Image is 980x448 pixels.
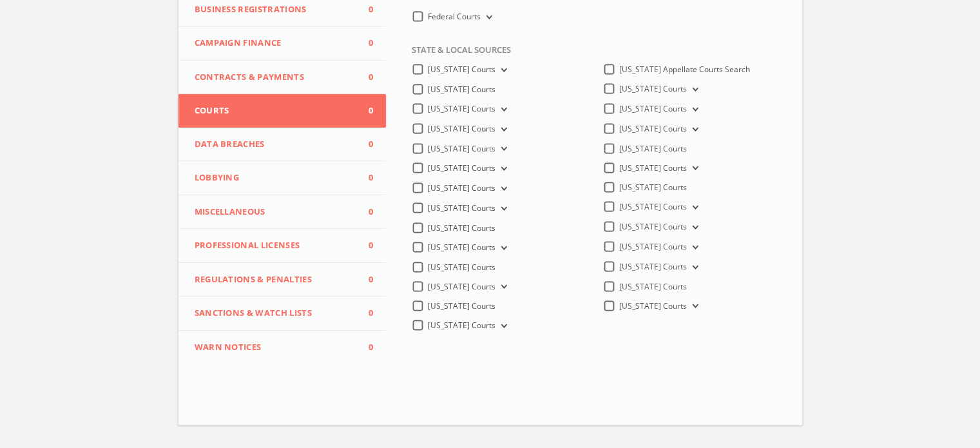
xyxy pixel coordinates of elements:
span: [US_STATE] Courts [428,320,495,331]
span: 0 [354,138,373,151]
button: WARN Notices0 [178,331,387,364]
span: State & Local Sources [402,44,511,63]
span: Data Breaches [195,138,354,151]
span: 0 [354,3,373,16]
button: Campaign Finance0 [178,26,387,61]
button: [US_STATE] Courts [687,84,701,95]
span: 0 [354,71,373,84]
button: Miscellaneous0 [178,195,387,229]
button: Data Breaches0 [178,128,387,162]
button: Courts0 [178,94,387,128]
span: [US_STATE] Courts [428,103,495,114]
span: Business Registrations [195,3,354,16]
button: [US_STATE] Courts [687,162,701,174]
span: [US_STATE] Courts [428,123,495,134]
button: [US_STATE] Courts [687,242,701,253]
button: Lobbying0 [178,161,387,195]
button: [US_STATE] Courts [495,183,510,195]
span: Courts [195,104,354,117]
span: 0 [354,171,373,184]
span: Federal Courts [428,11,481,22]
span: [US_STATE] Courts [619,162,687,173]
span: [US_STATE] Courts [619,300,687,311]
span: Miscellaneous [195,206,354,219]
span: [US_STATE] Courts [619,281,687,292]
button: Contracts & Payments0 [178,61,387,95]
span: [US_STATE] Courts [428,162,495,173]
span: [US_STATE] Courts [619,221,687,232]
span: Lobbying [195,171,354,184]
span: WARN Notices [195,341,354,354]
span: [US_STATE] Courts [619,241,687,252]
span: [US_STATE] Courts [619,261,687,272]
span: 0 [354,104,373,117]
button: [US_STATE] Courts [687,124,701,135]
span: [US_STATE] Courts [619,123,687,134]
span: [US_STATE] Courts [428,84,495,95]
span: 0 [354,37,373,50]
button: [US_STATE] Courts [495,104,510,115]
button: Federal Courts [481,12,495,23]
span: 0 [354,239,373,252]
span: 0 [354,341,373,354]
button: Regulations & Penalties0 [178,263,387,297]
span: [US_STATE] Courts [428,262,495,273]
span: [US_STATE] Courts [619,182,687,193]
button: [US_STATE] Courts [495,320,510,332]
span: 0 [354,307,373,320]
span: [US_STATE] Courts [619,143,687,154]
span: Sanctions & Watch Lists [195,307,354,320]
span: Regulations & Penalties [195,273,354,286]
button: [US_STATE] Courts [495,64,510,76]
button: Professional Licenses0 [178,229,387,263]
span: [US_STATE] Courts [619,103,687,114]
span: [US_STATE] Courts [428,242,495,253]
span: [US_STATE] Courts [428,182,495,193]
button: [US_STATE] Courts [495,143,510,155]
span: [US_STATE] Courts [619,83,687,94]
span: [US_STATE] Courts [428,281,495,292]
button: [US_STATE] Courts [495,242,510,254]
span: 0 [354,273,373,286]
span: Professional Licenses [195,239,354,252]
button: [US_STATE] Courts [495,124,510,135]
button: Sanctions & Watch Lists0 [178,297,387,331]
span: [US_STATE] Courts [428,143,495,154]
span: [US_STATE] Courts [428,222,495,233]
button: [US_STATE] Courts [687,222,701,233]
button: [US_STATE] Courts [495,203,510,215]
span: [US_STATE] Courts [428,202,495,213]
span: [US_STATE] Courts [428,64,495,75]
button: [US_STATE] Courts [687,202,701,213]
span: [US_STATE] Courts [428,300,495,311]
span: Campaign Finance [195,37,354,50]
button: [US_STATE] Courts [687,300,701,312]
span: [US_STATE] Appellate Courts Search [619,64,750,75]
button: [US_STATE] Courts [495,281,510,293]
button: [US_STATE] Courts [687,104,701,115]
span: Contracts & Payments [195,71,354,84]
span: 0 [354,206,373,219]
button: [US_STATE] Courts [495,163,510,175]
span: [US_STATE] Courts [619,201,687,212]
button: [US_STATE] Courts [687,262,701,273]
